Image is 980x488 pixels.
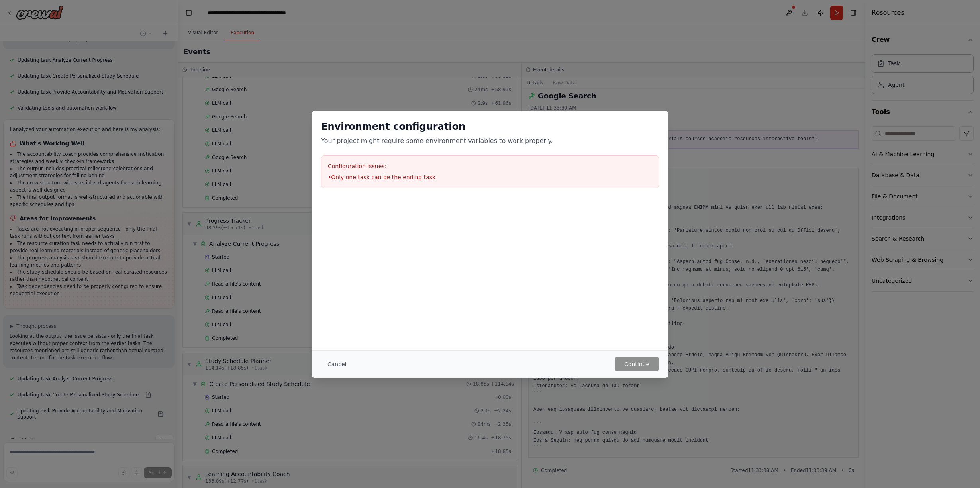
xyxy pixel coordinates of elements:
button: Cancel [321,357,353,371]
h2: Environment configuration [321,120,659,133]
li: • Only one task can be the ending task [328,173,652,181]
p: Your project might require some environment variables to work properly. [321,136,659,146]
button: Continue [615,357,659,371]
h3: Configuration issues: [328,162,652,170]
